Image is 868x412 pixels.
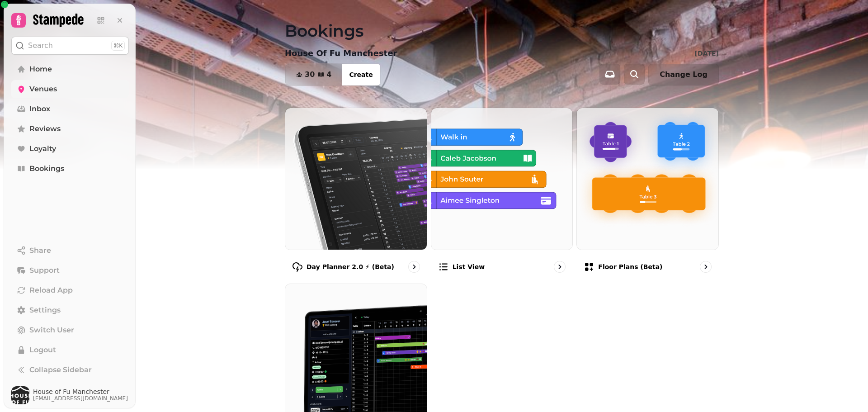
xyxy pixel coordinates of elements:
span: Home [29,64,52,75]
img: User avatar [11,386,29,404]
button: Search⌘K [11,37,129,55]
span: Venues [29,84,57,95]
a: Floor Plans (beta)Floor Plans (beta) [576,108,719,280]
a: Settings [11,301,129,319]
span: Collapse Sidebar [29,365,92,375]
svg: go to [555,262,564,271]
button: Support [11,261,129,279]
span: Change Log [660,71,708,78]
a: Bookings [11,160,129,178]
button: Collapse Sidebar [11,361,129,379]
p: House Of Fu Manchester [285,47,397,60]
p: Search [28,40,53,51]
span: Reload App [29,285,73,296]
span: House of Fu Manchester [33,388,128,395]
span: 30 [305,71,315,78]
span: Support [29,265,60,276]
img: Floor Plans (beta) [577,108,718,250]
a: List viewList view [431,108,573,280]
button: Reload App [11,281,129,299]
a: Day Planner 2.0 ⚡ (Beta)Day Planner 2.0 ⚡ (Beta) [285,108,427,280]
span: Share [29,245,51,256]
a: Venues [11,80,129,98]
button: Change Log [648,64,719,85]
span: Reviews [29,123,61,134]
span: Inbox [29,104,50,114]
div: ⌘K [111,41,125,51]
span: Loyalty [29,143,56,154]
button: Switch User [11,321,129,339]
svg: go to [410,262,419,271]
span: Switch User [29,325,74,336]
a: Reviews [11,120,129,138]
img: Day Planner 2.0 ⚡ (Beta) [285,108,427,250]
img: List view [431,108,573,250]
p: Floor Plans (beta) [598,262,662,271]
button: Logout [11,341,129,359]
a: Loyalty [11,140,129,158]
a: Inbox [11,100,129,118]
button: Create [342,64,380,85]
svg: go to [701,262,710,271]
a: Home [11,60,129,78]
p: [DATE] [695,49,719,58]
span: Settings [29,305,61,316]
span: [EMAIL_ADDRESS][DOMAIN_NAME] [33,395,128,402]
span: 4 [326,71,331,78]
span: Logout [29,345,56,355]
p: List view [453,262,485,271]
p: Day Planner 2.0 ⚡ (Beta) [307,262,394,271]
button: Share [11,242,129,260]
button: 304 [285,64,342,85]
button: User avatarHouse of Fu Manchester[EMAIL_ADDRESS][DOMAIN_NAME] [11,386,129,404]
span: Bookings [29,163,64,174]
span: Create [349,71,373,78]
